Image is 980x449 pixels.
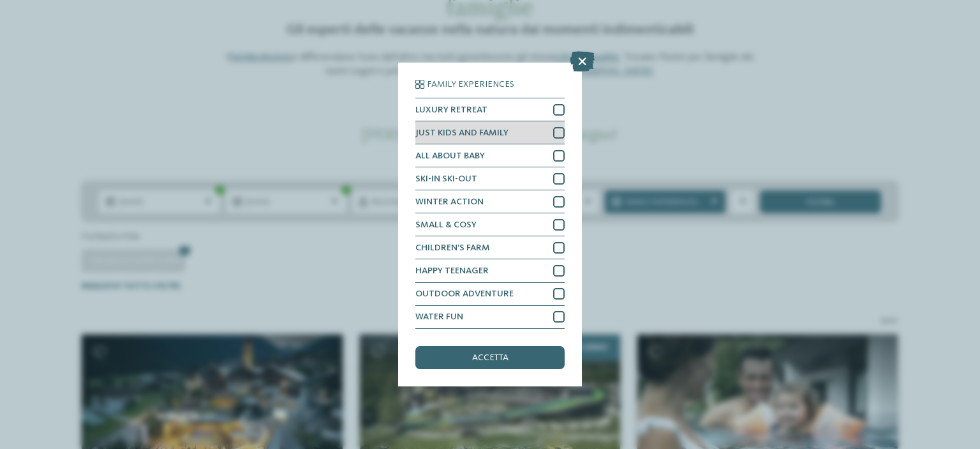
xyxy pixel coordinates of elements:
[415,220,477,229] span: SMALL & COSY
[415,289,514,298] span: OUTDOOR ADVENTURE
[415,266,489,275] span: HAPPY TEENAGER
[415,243,490,252] span: CHILDREN’S FARM
[472,353,509,362] span: accetta
[415,312,463,321] span: WATER FUN
[415,151,485,160] span: ALL ABOUT BABY
[415,105,487,114] span: LUXURY RETREAT
[415,128,509,137] span: JUST KIDS AND FAMILY
[415,197,484,206] span: WINTER ACTION
[415,174,477,183] span: SKI-IN SKI-OUT
[427,80,514,89] span: Family Experiences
